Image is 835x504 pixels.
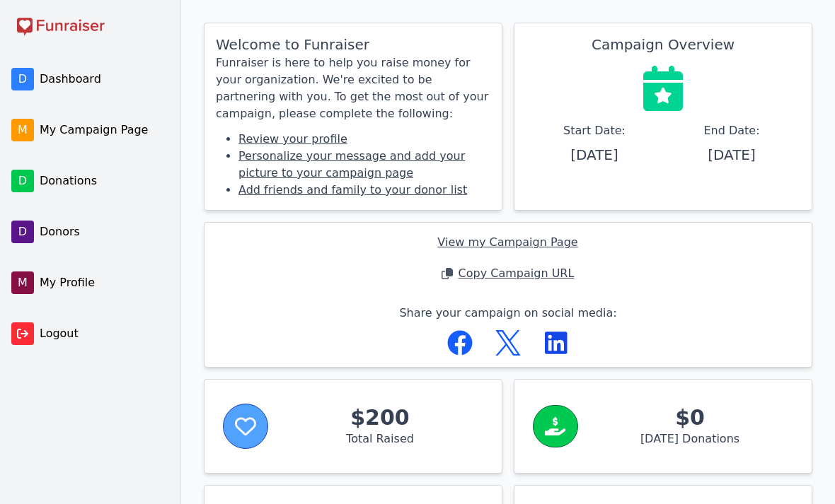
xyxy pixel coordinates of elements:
span: Dashboard [40,71,166,88]
span: M [11,271,34,294]
span: [DATE] Donations [594,430,786,447]
h2: Welcome to Funraiser [216,35,490,54]
strong: $200 [284,405,476,430]
li: End Date: [663,122,800,165]
span: My Campaign Page [40,122,166,139]
span: [DATE] [526,145,663,165]
span: Donors [40,223,166,240]
span: D [11,170,34,192]
span: Linked In [545,330,568,356]
span: Logout [40,325,168,342]
span: Copy Campaign URL [459,265,575,282]
span: D [11,221,34,243]
strong: $0 [594,405,786,430]
p: Funraiser is here to help you raise money for your organization. We're excited to be partnering w... [216,54,490,122]
span: D [11,68,34,90]
img: Funraiser logo [17,17,105,37]
a: Review your profile [238,132,347,146]
a: View my Campaign Page [437,234,577,251]
span: Donations [40,172,166,189]
a: Linked In [543,330,569,356]
li: Start Date: [526,122,663,165]
span: Total Raised [284,430,476,447]
a: Personalize your message and add your picture to your campaign page [238,149,465,180]
span: My Profile [40,274,166,291]
a: Add friends and family to your donor list [238,183,467,197]
h2: Campaign Overview [592,35,735,54]
span: [DATE] [663,145,800,165]
a: Facebook [447,330,473,356]
a: X [495,330,521,356]
p: Share your campaign on social media: [399,305,616,322]
span: M [11,119,34,141]
button: Copy your Campaign URL to your clipboard. [433,257,583,291]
